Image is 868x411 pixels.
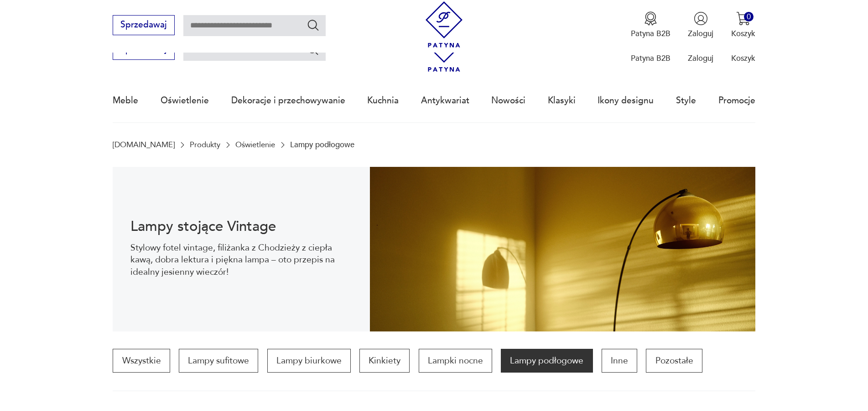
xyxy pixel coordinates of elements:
p: Lampy podłogowe [290,140,354,149]
a: Meble [113,80,138,122]
p: Koszyk [731,53,755,64]
a: Style [676,80,696,122]
a: Lampy sufitowe [179,349,258,373]
button: Zaloguj [688,11,713,39]
a: Kinkiety [359,349,410,373]
a: Lampy biurkowe [267,349,351,373]
p: Patyna B2B [631,53,670,64]
img: 10e6338538aad63f941a4120ddb6aaec.jpg [370,167,755,331]
h1: Lampy stojące Vintage [130,220,353,233]
p: Zaloguj [688,53,713,64]
a: Inne [602,349,637,373]
a: Pozostałe [646,349,702,373]
a: Produkty [190,140,220,149]
a: Oświetlenie [235,140,275,149]
button: Sprzedawaj [113,15,174,35]
a: Lampki nocne [419,349,492,373]
a: Kuchnia [367,80,399,122]
a: Oświetlenie [161,80,209,122]
button: 0Koszyk [731,11,755,39]
a: Klasyki [548,80,576,122]
a: Sprzedawaj [113,47,174,54]
a: Lampy podłogowe [501,349,593,373]
img: Ikonka użytkownika [694,11,708,26]
a: Wszystkie [113,349,170,373]
a: Nowości [491,80,525,122]
button: Szukaj [307,43,320,56]
img: Ikona koszyka [736,11,750,26]
a: Dekoracje i przechowywanie [231,80,345,122]
button: Szukaj [307,18,320,32]
p: Patyna B2B [631,28,670,39]
p: Koszyk [731,28,755,39]
img: Patyna - sklep z meblami i dekoracjami vintage [421,1,467,48]
a: Sprzedawaj [113,22,174,29]
a: Ikony designu [598,80,654,122]
p: Stylowy fotel vintage, filiżanka z Chodzieży z ciepła kawą, dobra lektura i piękna lampa – oto pr... [130,242,353,278]
a: Promocje [718,80,755,122]
a: Ikona medaluPatyna B2B [631,11,670,39]
div: 0 [744,12,754,21]
a: [DOMAIN_NAME] [113,140,175,149]
p: Zaloguj [688,28,713,39]
button: Patyna B2B [631,11,670,39]
img: Ikona medalu [644,11,658,26]
a: Antykwariat [421,80,469,122]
